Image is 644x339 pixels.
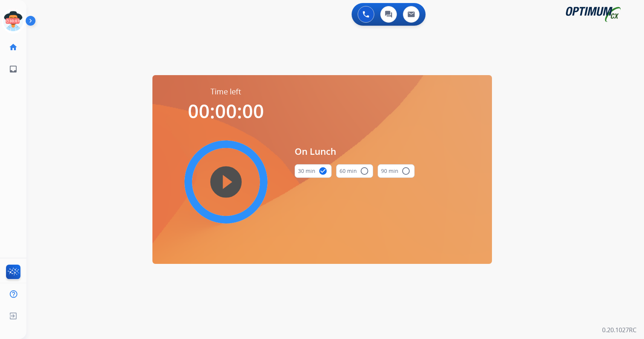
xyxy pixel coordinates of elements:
span: Time left [211,86,241,97]
mat-icon: radio_button_unchecked [360,166,369,176]
mat-icon: play_circle_filled [221,177,231,186]
span: On Lunch [295,145,415,158]
button: 30 min [295,164,332,178]
mat-icon: check_circle [318,166,327,176]
mat-icon: radio_button_unchecked [401,166,410,176]
button: 90 min [378,164,415,178]
mat-icon: home [9,43,18,52]
span: 00:00:00 [188,98,264,124]
mat-icon: inbox [9,65,18,74]
button: 60 min [336,164,373,178]
p: 0.20.1027RC [602,325,636,334]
